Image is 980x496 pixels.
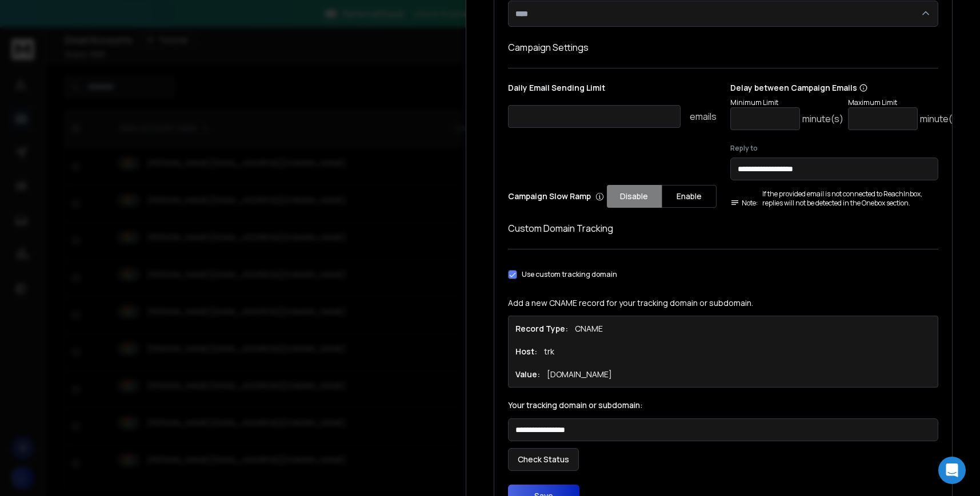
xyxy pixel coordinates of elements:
[508,448,579,471] button: Check Status
[522,270,617,279] label: Use custom tracking domain
[508,401,938,409] label: Your tracking domain or subdomain:
[508,82,717,98] p: Daily Email Sending Limit
[515,346,537,357] h1: Host:
[730,144,939,153] label: Reply to
[508,221,938,235] h1: Custom Domain Tracking
[547,369,612,380] p: [DOMAIN_NAME]
[690,110,717,123] p: emails
[920,112,961,126] p: minute(s)
[802,112,843,126] p: minute(s)
[508,191,604,202] p: Campaign Slow Ramp
[575,323,603,334] p: CNAME
[662,185,717,208] button: Enable
[730,189,939,208] div: If the provided email is not connected to ReachInbox, replies will not be detected in the Onebox ...
[730,82,961,94] p: Delay between Campaign Emails
[544,346,554,357] p: trk
[515,323,568,334] h1: Record Type:
[508,41,938,54] h1: Campaign Settings
[730,98,843,107] p: Minimum Limit
[848,98,961,107] p: Maximum Limit
[508,297,938,309] p: Add a new CNAME record for your tracking domain or subdomain.
[607,185,662,208] button: Disable
[515,369,540,380] h1: Value:
[730,199,758,208] span: Note:
[938,457,966,484] div: Open Intercom Messenger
